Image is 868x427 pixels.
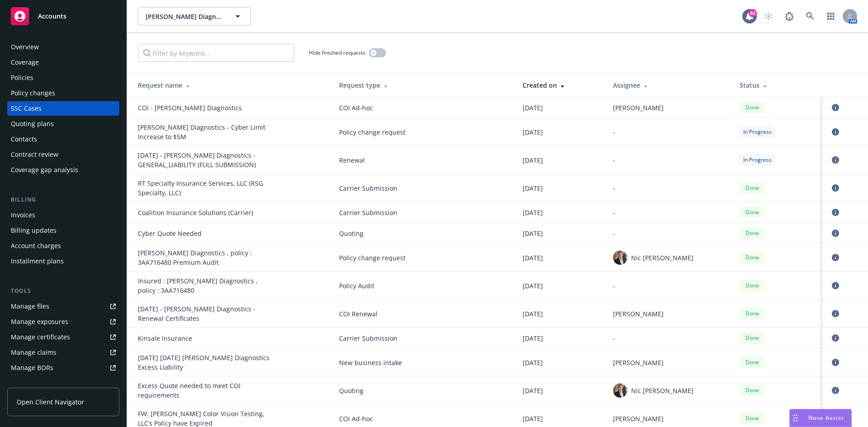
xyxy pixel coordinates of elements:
a: circleInformation [830,228,841,239]
div: - [613,155,725,165]
button: Nova Assist [789,409,852,427]
span: Carrier Submission [339,183,508,193]
button: [PERSON_NAME] Diagnostics [138,7,251,25]
div: Request name [138,80,325,90]
span: Hide finished requests [309,49,365,56]
input: Filter by keyword... [138,44,294,62]
div: Billing [7,195,119,204]
div: - [613,333,725,343]
a: Accounts [7,4,119,29]
div: Drag to move [790,409,801,427]
div: Tools [7,286,119,296]
a: circleInformation [830,207,841,218]
span: Done [743,282,761,290]
span: Done [743,358,761,366]
a: Start snowing [759,7,778,25]
div: Manage BORs [11,361,53,375]
span: Nova Assist [808,414,844,422]
div: - [613,281,725,291]
span: [DATE] [523,127,543,137]
a: Billing updates [7,223,119,238]
span: Done [743,208,761,216]
a: Manage exposures [7,314,119,329]
div: Summary of insurance [11,376,80,390]
a: Contacts [7,132,119,146]
div: Contract review [11,147,58,162]
div: RT Specialty Insurance Services, LLC (RSG Specialty, LLC) [138,178,274,197]
span: Accounts [38,13,66,20]
div: 09/26/25 - Waggoner Diagnostics - GENERAL_LIABILITY (FULL SUBMISSION) [138,150,274,169]
span: [DATE] [523,309,543,319]
span: Done [743,310,761,318]
span: [DATE] [523,358,543,367]
div: Status [740,80,816,90]
div: Policies [11,70,33,85]
span: New business intake [339,358,508,367]
span: Done [743,334,761,342]
span: Renewal [339,155,508,165]
a: Summary of insurance [7,376,119,390]
a: circleInformation [830,357,841,368]
div: - [613,183,725,193]
a: Installment plans [7,254,119,268]
div: Billing updates [11,223,57,238]
div: - [613,208,725,217]
div: Overview [11,40,39,54]
a: circleInformation [830,333,841,343]
a: circleInformation [830,308,841,319]
span: [PERSON_NAME] Diagnostics [146,12,224,21]
a: Manage files [7,299,119,314]
a: Contract review [7,147,119,162]
div: 2024-09-26 - Waggoner Diagnostics - Renewal Certificates [138,304,274,323]
span: [PERSON_NAME] [613,414,664,423]
span: [DATE] [523,414,543,423]
div: Insured : Waggoner Diagnostics , policy : 3AA716480 [138,276,274,295]
span: [DATE] [523,103,543,113]
span: In Progress [743,156,772,164]
span: [PERSON_NAME] [613,358,664,367]
span: COI Ad-hoc [339,414,508,423]
div: Cyber Quote Needed [138,229,274,238]
a: circleInformation [830,183,841,193]
div: - [613,127,725,137]
div: Coalition Insurance Solutions (Carrier) [138,208,274,217]
div: Contacts [11,132,37,146]
div: Coverage gap analysis [11,163,78,177]
div: Manage files [11,299,49,314]
span: [DATE] [523,281,543,291]
a: Manage certificates [7,330,119,344]
a: circleInformation [830,385,841,396]
div: Request type [339,80,508,90]
span: COI Renewal [339,309,508,319]
div: Waggoner Diagnostics , policy : 3AA716480 Premium Audit [138,248,274,267]
div: Created on [523,80,599,90]
div: Quoting plans [11,117,54,131]
span: Carrier Submission [339,333,508,343]
span: Open Client Navigator [17,397,84,407]
div: Installment plans [11,254,64,268]
div: Policy changes [11,86,55,100]
div: Coverage [11,55,39,70]
a: Report a Bug [780,7,798,25]
a: Coverage [7,55,119,70]
a: Overview [7,40,119,54]
div: Manage exposures [11,314,68,329]
span: Done [743,253,761,262]
div: 09/09/2024 09/26/2024 Waggoner Diagnostics Excess Liability [138,353,274,372]
div: SSC Cases [11,101,42,116]
span: Quoting [339,229,508,238]
div: Excess Quote needed to meet COI requirements [138,381,274,400]
a: Policy changes [7,86,119,100]
span: [DATE] [523,253,543,263]
a: circleInformation [830,102,841,113]
span: COI Ad-hoc [339,103,508,113]
span: Done [743,103,761,112]
a: Search [801,7,819,25]
span: [DATE] [523,229,543,238]
a: Quoting plans [7,117,119,131]
span: Carrier Submission [339,208,508,217]
a: Account charges [7,239,119,253]
a: circleInformation [830,127,841,137]
div: Invoices [11,208,35,222]
a: Switch app [822,7,840,25]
